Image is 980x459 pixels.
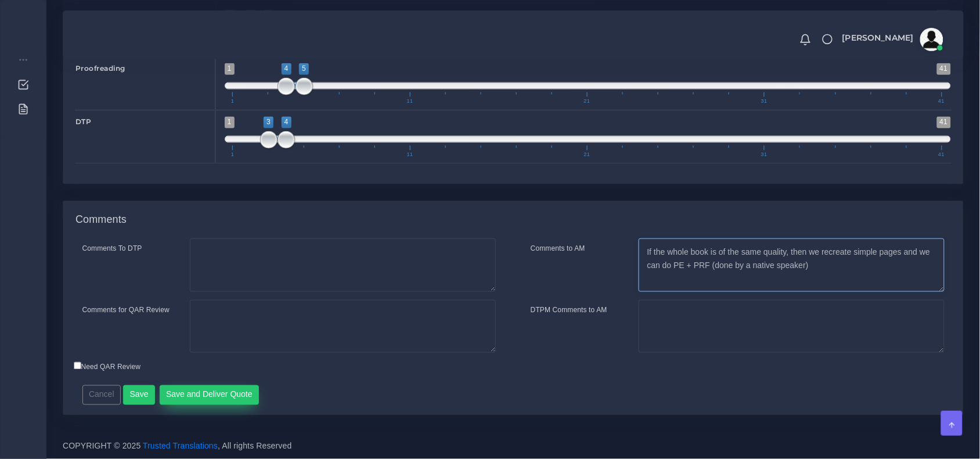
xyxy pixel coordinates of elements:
strong: DTP [75,117,92,126]
span: 31 [759,99,769,104]
span: 31 [759,152,769,157]
span: 21 [582,99,592,104]
strong: Proofreading [75,64,125,73]
label: Comments To DTP [82,243,142,254]
span: COPYRIGHT © 2025 [63,440,292,453]
label: Comments to AM [531,243,585,254]
span: 1 [229,99,236,104]
span: 11 [405,99,415,104]
input: Need QAR Review [74,362,81,370]
span: 4 [282,117,291,128]
span: 5 [299,63,309,74]
img: avatar [920,28,943,51]
button: Cancel [82,385,121,405]
button: Save [123,385,155,405]
span: [PERSON_NAME] [842,34,914,42]
button: Save and Deliver Quote [160,385,260,405]
a: Cancel [82,390,121,399]
span: 41 [937,63,951,74]
span: 41 [936,152,946,157]
h4: Comments [75,214,127,226]
span: 41 [937,117,951,128]
span: 4 [282,63,291,74]
span: 3 [264,117,273,128]
a: Trusted Translations [143,442,218,451]
span: 41 [936,99,946,104]
span: 1 [225,63,235,74]
span: 11 [405,152,415,157]
label: DTPM Comments to AM [531,305,607,315]
a: [PERSON_NAME]avatar [837,28,947,51]
span: 1 [229,152,236,157]
span: , All rights Reserved [218,440,291,453]
label: Need QAR Review [74,362,141,373]
label: Comments for QAR Review [82,305,170,315]
span: 21 [582,152,592,157]
span: 1 [225,117,235,128]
